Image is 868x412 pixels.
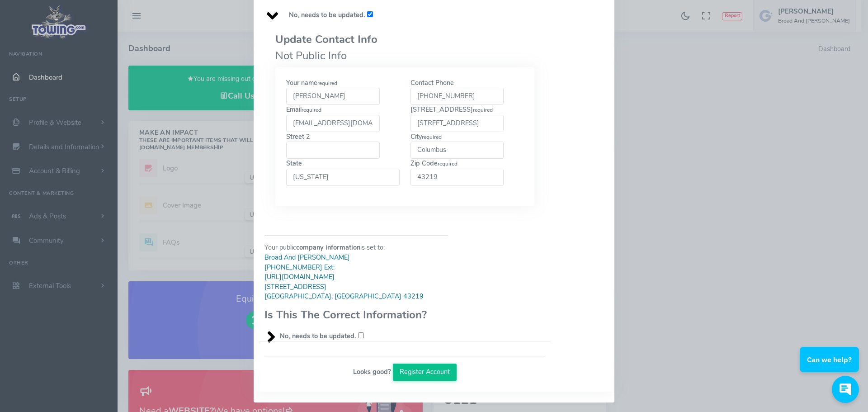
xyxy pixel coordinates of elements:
label: [STREET_ADDRESS] [410,105,504,132]
legend: Not Public Info [275,31,534,64]
input: Cityrequired [410,142,504,159]
b: No, needs to be updated. [280,331,356,341]
label: City [410,132,504,159]
small: required [317,80,337,87]
input: Emailrequired [286,115,380,132]
small: required [473,106,493,114]
select: State [286,169,400,186]
input: Your namerequired [286,88,380,105]
h3: Is This The Correct Information? [264,309,448,321]
blockquote: Broad And [PERSON_NAME] [PHONE_NUMBER] Ext: [URL][DOMAIN_NAME] [STREET_ADDRESS] [GEOGRAPHIC_DATA]... [264,253,448,302]
input: Contact Phone [410,88,504,105]
input: No, needs to be updated. [358,332,364,338]
b: Looks good? [353,367,391,376]
button: Register Account [393,364,457,381]
label: Email [286,105,380,132]
b: company information [296,243,360,252]
label: Your name [286,78,380,105]
label: State [286,159,400,186]
input: [STREET_ADDRESS]required [410,115,504,132]
small: required [422,133,442,141]
label: Street 2 [286,132,380,159]
input: No, needs to be updated. [367,11,373,17]
iframe: Conversations [793,322,868,412]
input: Zip Coderequired [410,169,504,186]
input: Street 2 [286,142,380,159]
small: required [438,160,458,167]
div: Your public is set to: [259,228,453,341]
label: Zip Code [410,159,504,186]
b: Update Contact Info [275,32,377,47]
b: No, needs to be updated. [289,10,365,19]
label: Contact Phone [410,78,504,105]
small: required [302,106,321,114]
